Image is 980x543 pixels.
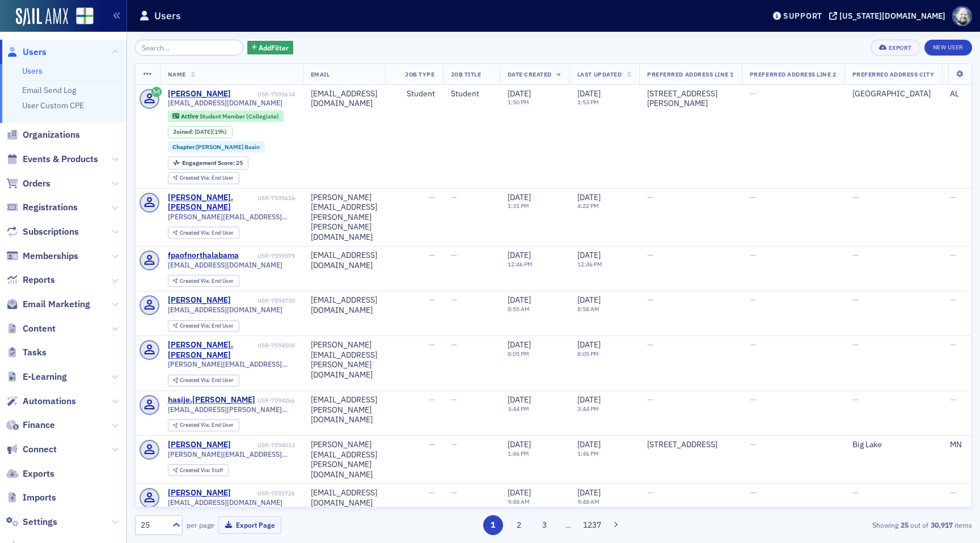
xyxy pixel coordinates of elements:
[168,251,239,261] a: fpaofnorthalabama
[311,340,377,380] div: [PERSON_NAME][EMAIL_ADDRESS][PERSON_NAME][DOMAIN_NAME]
[233,297,295,304] div: USR-7594730
[233,442,295,449] div: USR-7594013
[451,295,457,305] span: —
[6,395,76,408] a: Automations
[560,520,576,530] span: …
[393,89,435,99] div: Student
[6,443,57,456] a: Connect
[839,11,945,21] div: [US_STATE][DOMAIN_NAME]
[23,395,76,408] span: Automations
[259,43,289,53] span: Add Filter
[195,128,227,135] div: (19h)
[135,40,243,56] input: Search…
[180,174,212,181] span: Created Via :
[168,193,256,213] div: [PERSON_NAME].[PERSON_NAME]
[6,129,80,141] a: Organizations
[577,98,599,106] time: 1:53 PM
[750,487,756,498] span: —
[508,202,529,210] time: 1:31 PM
[647,89,734,109] div: [STREET_ADDRESS][PERSON_NAME]
[950,295,956,305] span: —
[852,89,935,99] div: [GEOGRAPHIC_DATA]
[6,46,47,58] a: Users
[6,491,56,504] a: Imports
[750,250,756,260] span: —
[647,250,653,260] span: —
[647,394,653,405] span: —
[750,394,756,405] span: —
[647,340,653,350] span: —
[508,250,531,260] span: [DATE]
[311,193,377,243] div: [PERSON_NAME][EMAIL_ADDRESS][PERSON_NAME][PERSON_NAME][DOMAIN_NAME]
[6,298,90,311] a: Email Marketing
[181,112,200,120] span: Active
[168,306,282,314] span: [EMAIL_ADDRESS][DOMAIN_NAME]
[577,88,601,99] span: [DATE]
[750,70,837,78] span: Preferred Address Line 2
[508,439,531,449] span: [DATE]
[429,192,435,202] span: —
[22,100,84,111] a: User Custom CPE
[405,70,434,78] span: Job Type
[577,340,601,350] span: [DATE]
[508,394,531,405] span: [DATE]
[180,377,234,384] div: End User
[898,520,910,530] strong: 25
[23,443,57,456] span: Connect
[852,340,859,350] span: —
[23,491,56,504] span: Imports
[168,261,282,269] span: [EMAIL_ADDRESS][DOMAIN_NAME]
[852,192,859,202] span: —
[582,515,602,535] button: 1237
[168,213,295,221] span: [PERSON_NAME][EMAIL_ADDRESS][PERSON_NAME][PERSON_NAME][DOMAIN_NAME]
[168,227,239,239] div: Created Via: End User
[311,440,377,480] div: [PERSON_NAME][EMAIL_ADDRESS][PERSON_NAME][DOMAIN_NAME]
[577,487,601,498] span: [DATE]
[168,295,231,306] a: [PERSON_NAME]
[950,192,956,202] span: —
[508,260,533,268] time: 12:46 PM
[508,295,531,305] span: [DATE]
[852,440,935,450] div: Big Lake
[852,394,859,405] span: —
[647,440,734,450] div: [STREET_ADDRESS]
[6,323,56,335] a: Content
[180,277,212,285] span: Created Via :
[647,487,653,498] span: —
[577,405,599,413] time: 3:44 PM
[577,350,599,358] time: 8:05 PM
[187,520,214,530] label: per page
[168,440,231,450] a: [PERSON_NAME]
[23,516,57,528] span: Settings
[451,89,492,99] div: Student
[168,111,284,122] div: Active: Active: Student Member (Collegiate)
[23,177,50,190] span: Orders
[257,194,295,202] div: USR-7595616
[311,89,377,109] div: [EMAIL_ADDRESS][DOMAIN_NAME]
[783,11,822,21] div: Support
[180,376,212,384] span: Created Via :
[168,464,229,476] div: Created Via: Staff
[168,126,233,138] div: Joined: 2025-08-19 00:00:00
[451,250,457,260] span: —
[23,419,55,431] span: Finance
[257,397,295,404] div: USR-7594266
[141,519,166,531] div: 25
[508,340,531,350] span: [DATE]
[180,466,212,474] span: Created Via :
[168,340,256,360] div: [PERSON_NAME].[PERSON_NAME]
[6,250,78,262] a: Memberships
[23,371,67,383] span: E-Learning
[23,346,47,359] span: Tasks
[180,230,234,236] div: End User
[247,41,294,55] button: AddFilter
[22,66,43,76] a: Users
[577,202,599,210] time: 4:22 PM
[233,91,295,98] div: USR-7595634
[172,112,278,120] a: Active Student Member (Collegiate)
[451,340,457,350] span: —
[168,89,231,99] a: [PERSON_NAME]
[6,274,55,286] a: Reports
[429,250,435,260] span: —
[182,160,243,166] div: 25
